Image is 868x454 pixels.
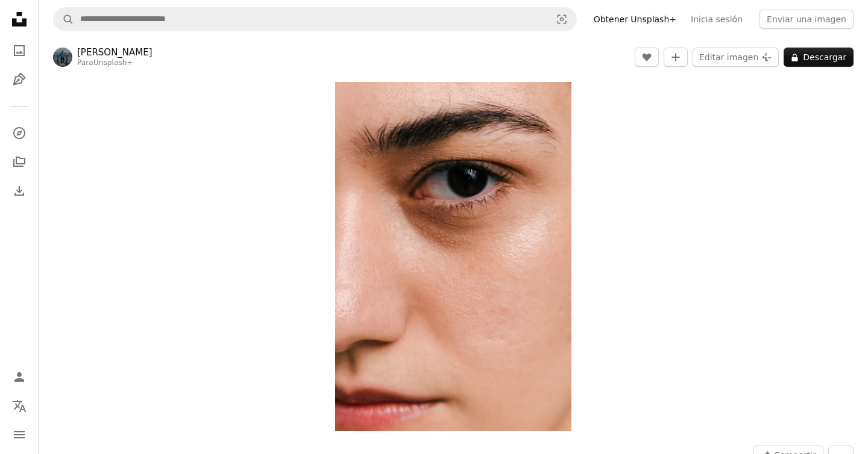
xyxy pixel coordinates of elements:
[784,48,854,67] button: Descargar
[335,82,571,431] img: Un primer plano de una persona con un teléfono celular
[7,121,31,145] a: Explorar
[635,48,659,67] button: Me gusta
[7,423,31,447] button: Menú
[7,150,31,174] a: Colecciones
[693,48,779,67] button: Editar imagen
[7,394,31,418] button: Idioma
[587,10,684,29] a: Obtener Unsplash+
[335,82,571,431] button: Ampliar en esta imagen
[77,46,153,58] a: [PERSON_NAME]
[77,58,153,68] div: Para
[7,179,31,203] a: Historial de descargas
[7,67,31,92] a: Ilustraciones
[684,10,750,29] a: Inicia sesión
[93,58,133,67] a: Unsplash+
[7,365,31,389] a: Iniciar sesión / Registrarse
[759,10,854,29] button: Enviar una imagen
[7,39,31,63] a: Fotos
[54,8,74,31] button: Buscar en Unsplash
[53,7,577,31] form: Encuentra imágenes en todo el sitio
[664,48,688,67] button: Añade a la colección
[53,48,72,67] img: Ve al perfil de Faruk Tokluoğlu
[547,8,576,31] button: Búsqueda visual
